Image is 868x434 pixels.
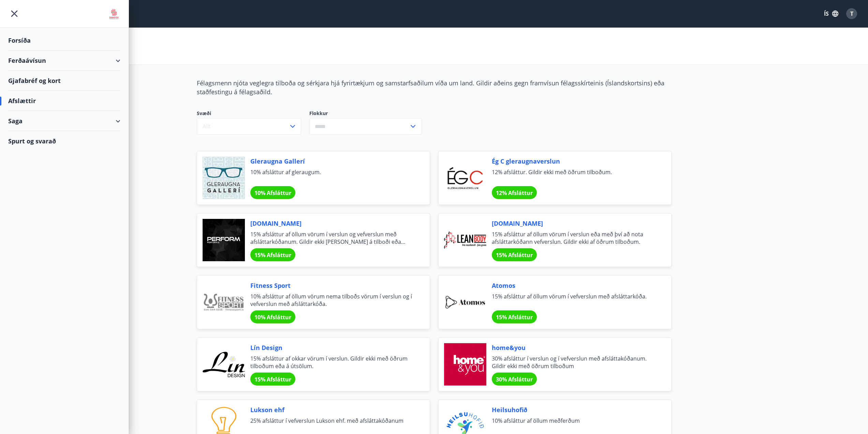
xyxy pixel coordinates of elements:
span: 15% afsláttur af öllum vörum í verslun eða með því að nota afsláttarkóðann vefverslun. Gildir ekk... [492,230,655,246]
span: 10% afsláttur af öllum vörum nema tilboðs vörum í verslun og í vefverslun með afsláttarkóða. [250,293,413,308]
div: Afslættir [8,91,120,111]
span: 25% afsláttur í vefverslun Lukson ehf. með afsláttakóðanum [250,417,413,432]
div: Spurt og svarað [8,131,120,151]
button: ÍS [820,8,842,20]
span: T [850,10,853,17]
span: 15% Afsláttur [496,313,533,321]
span: 15% Afsláttur [496,251,533,259]
div: Gjafabréf og kort [8,71,120,91]
span: 10% afsláttur af öllum meðferðum [492,417,655,432]
span: 10% Afsláttur [254,313,291,321]
label: Flokkur [309,110,422,117]
span: 30% afsláttur í verslun og í vefverslun með afsláttakóðanum. Gildir ekki með öðrum tilboðum [492,355,655,370]
img: union_logo [107,8,120,21]
span: 15% afsláttur af öllum vörum í verslun og vefverslun með afsláttarkóðanum. Gildir ekki [PERSON_NA... [250,230,413,246]
span: 15% Afsláttur [254,251,291,259]
span: Atomos [492,281,655,290]
span: [DOMAIN_NAME] [250,219,413,228]
div: Forsíða [8,30,120,51]
button: Allt [197,118,301,135]
button: menu [8,8,20,20]
span: 30% Afsláttur [496,376,533,383]
span: Félagsmenn njóta veglegra tilboða og sérkjara hjá fyrirtækjum og samstarfsaðilum víða um land. Gi... [197,79,664,96]
span: Ég C gleraugnaverslun [492,157,655,166]
button: T [843,5,860,22]
span: Heilsuhofið [492,405,655,414]
span: Lukson ehf [250,405,413,414]
span: 15% Afsláttur [254,376,291,383]
span: Fitness Sport [250,281,413,290]
span: 15% afsláttur af okkar vörum í verslun. Gildir ekki með öðrum tilboðum eða á útsölum. [250,355,413,370]
span: 15% afsláttur af öllum vörum í vefverslun með afsláttarkóða. [492,293,655,308]
span: Svæði [197,110,301,118]
span: [DOMAIN_NAME] [492,219,655,228]
span: home&you [492,343,655,352]
span: 12% Afsláttur [496,189,533,197]
span: Allt [203,123,211,130]
span: 12% afsláttur. Gildir ekki með öðrum tilboðum. [492,168,655,183]
span: 10% afsláttur af gleraugum. [250,168,413,183]
span: Lín Design [250,343,413,352]
div: Saga [8,111,120,131]
div: Ferðaávísun [8,51,120,71]
span: Gleraugna Gallerí [250,157,413,166]
span: 10% Afsláttur [254,189,291,197]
